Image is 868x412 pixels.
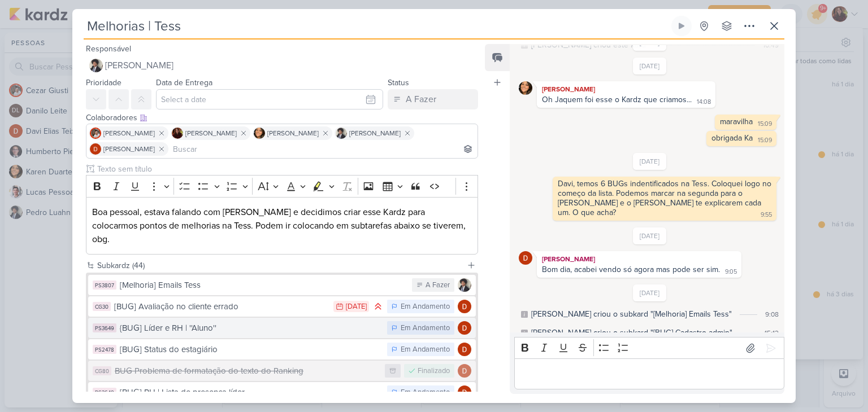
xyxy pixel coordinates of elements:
[172,128,183,139] img: Jaqueline Molina
[458,343,471,356] img: Davi Elias Teixeira
[171,142,475,156] input: Buscar
[458,364,471,378] img: Davi Elias Teixeira
[103,144,155,154] span: [PERSON_NAME]
[90,128,101,139] img: Cezar Giusti
[720,117,753,126] div: maravilha
[88,382,476,402] button: PS3648 [BUG] RH | Lista de presença líder Em Andamento
[458,278,471,292] img: Pedro Luahn Simões
[90,143,101,155] img: Davi Elias Teixeira
[542,95,692,104] div: Oh Jaquem foi esse o Kardz que criamos...
[765,309,779,319] div: 9:08
[84,16,669,36] input: Kard Sem Título
[697,98,711,107] div: 14:08
[93,366,111,375] div: CG80
[86,112,478,124] div: Colaboradores
[458,300,471,313] img: Davi Elias Teixeira
[521,330,528,336] div: Este log é visível à todos no kard
[539,84,713,95] div: [PERSON_NAME]
[519,81,532,95] img: Karen Duarte
[254,128,265,139] img: Karen Duarte
[156,78,212,87] label: Data de Entrega
[521,42,528,49] div: Este log é visível à todos no kard
[120,322,381,335] div: {BUG] Líder e RH | ''Aluno''
[349,128,401,138] span: [PERSON_NAME]
[92,205,472,246] p: Boa pessoal, estava falando com [PERSON_NAME] e decidimos criar esse Kardz para colocarmos pontos...
[88,275,476,295] button: PS3807 [Melhoria] Emails Tess A Fazer
[725,268,737,277] div: 9:05
[677,21,686,30] div: Ligar relógio
[114,300,328,313] div: [BUG] Avaliação no cliente errado
[458,385,471,399] img: Davi Elias Teixeira
[401,344,450,356] div: Em Andamento
[103,128,155,138] span: [PERSON_NAME]
[86,78,121,87] label: Prioridade
[86,44,131,54] label: Responsável
[514,337,784,359] div: Editor toolbar
[514,358,784,389] div: Editor editing area: main
[558,179,774,217] div: Davi, temos 6 BUGs indentificados na Tess. Coloquei logo no começo da lista. Podemos marcar na se...
[531,39,646,51] div: Pedro Luahn criou este kard
[185,128,237,138] span: [PERSON_NAME]
[93,388,116,397] div: PS3648
[93,323,116,332] div: PS3649
[336,128,347,139] img: Pedro Luahn Simões
[758,136,772,145] div: 15:09
[93,302,111,311] div: CG30
[95,163,478,175] input: Texto sem título
[531,327,732,339] div: Pedro Luahn criou o subkard "[BUG] Cadastro admin"
[88,318,476,338] button: PS3649 {BUG] Líder e RH | ''Aluno'' Em Andamento
[426,280,450,291] div: A Fazer
[115,365,379,378] div: BUG Problema de formatação do texto do Ranking
[120,386,381,399] div: [BUG] RH | Lista de presença líder
[120,343,381,356] div: [BUG] Status do estagiário
[372,301,384,312] div: Prioridade Alta
[458,321,471,335] img: Davi Elias Teixeira
[346,303,367,310] div: [DATE]
[539,253,739,265] div: [PERSON_NAME]
[406,93,436,106] div: A Fazer
[105,59,173,72] span: [PERSON_NAME]
[93,280,116,290] div: PS3807
[120,279,406,292] div: [Melhoria] Emails Tess
[418,366,450,377] div: Finalizado
[761,211,772,220] div: 9:55
[401,301,450,313] div: Em Andamento
[388,78,409,87] label: Status
[86,197,478,255] div: Editor editing area: main
[93,345,116,354] div: PS2478
[542,265,720,274] div: Bom dia, acabei vendo só agora mas pode ser sim.
[711,133,753,143] div: obrigada Ka
[267,128,319,138] span: [PERSON_NAME]
[97,260,462,271] div: Subkardz (44)
[156,89,383,109] input: Select a date
[401,323,450,334] div: Em Andamento
[758,120,772,129] div: 15:09
[86,175,478,197] div: Editor toolbar
[401,387,450,398] div: Em Andamento
[88,361,476,381] button: CG80 BUG Problema de formatação do texto do Ranking Finalizado
[521,311,528,318] div: Este log é visível à todos no kard
[86,55,478,76] button: [PERSON_NAME]
[531,308,732,320] div: Pedro Luahn criou o subkard "[Melhoria] Emails Tess"
[89,59,103,72] img: Pedro Luahn Simões
[88,296,476,317] button: CG30 [BUG] Avaliação no cliente errado [DATE] Em Andamento
[763,40,779,50] div: 10:49
[88,339,476,360] button: PS2478 [BUG] Status do estagiário Em Andamento
[388,89,478,109] button: A Fazer
[519,251,532,265] img: Davi Elias Teixeira
[765,328,779,338] div: 15:12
